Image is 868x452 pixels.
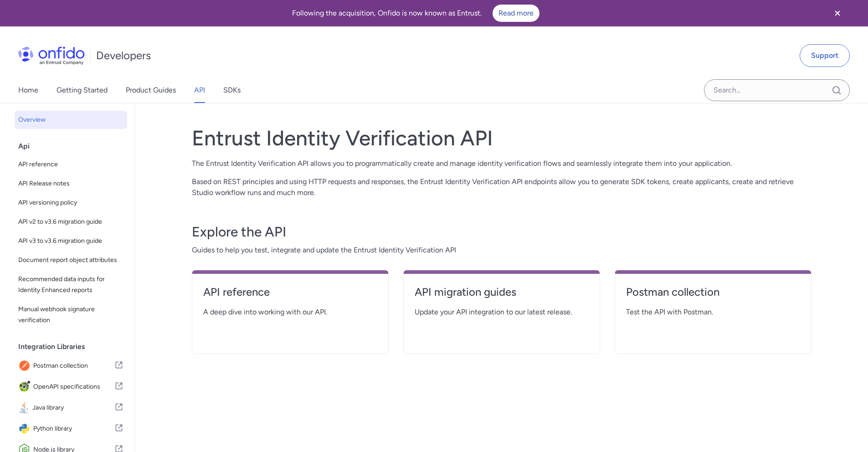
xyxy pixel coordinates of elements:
img: Onfido Logo [18,46,85,65]
h4: API reference [203,285,377,299]
a: Support [800,44,850,67]
span: API versioning policy [18,197,123,208]
span: Document report object attributes [18,255,123,266]
span: API Release notes [18,178,123,189]
p: Based on REST principles and using HTTP requests and responses, the Entrust Identity Verification... [192,176,812,198]
img: IconPostman collection [18,360,33,372]
a: Postman collection [626,285,800,307]
h3: Explore the API [192,223,812,241]
a: IconPython libraryPython library [15,419,127,439]
span: Postman collection [33,360,114,372]
span: Recommended data inputs for Identity Enhanced reports [18,274,123,296]
a: API reference [203,285,377,307]
div: Api [18,137,131,155]
img: IconPython library [18,422,33,435]
span: Overview [18,114,123,125]
a: Overview [15,111,127,129]
h1: Entrust Identity Verification API [192,125,812,151]
a: Read more [493,5,539,22]
a: API reference [15,155,127,174]
a: Product Guides [126,77,176,103]
a: IconOpenAPI specificationsOpenAPI specifications [15,377,127,397]
span: Python library [33,422,114,435]
h1: Developers [96,48,151,63]
span: API v3 to v3.6 migration guide [18,236,123,247]
h4: API migration guides [415,285,589,299]
div: Following the acquisition, Onfido is now known as Entrust. [11,5,821,22]
button: Close banner [821,2,854,25]
span: OpenAPI specifications [33,380,114,393]
div: Integration Libraries [18,338,131,356]
a: Manual webhook signature verification [15,300,127,329]
span: Manual webhook signature verification [18,304,123,326]
svg: Close banner [832,8,843,19]
a: API migration guides [415,285,589,307]
h4: Postman collection [626,285,800,299]
a: API v3 to v3.6 migration guide [15,232,127,250]
a: Document report object attributes [15,251,127,269]
a: Getting Started [56,77,108,103]
a: API [194,77,205,103]
img: IconJava library [18,401,32,414]
span: A deep dive into working with our API. [203,307,377,318]
span: API reference [18,159,123,170]
a: IconJava libraryJava library [15,398,127,418]
a: API v2 to v3.6 migration guide [15,213,127,231]
p: The Entrust Identity Verification API allows you to programmatically create and manage identity v... [192,158,812,169]
a: Recommended data inputs for Identity Enhanced reports [15,270,127,299]
span: Java library [32,401,114,414]
a: API versioning policy [15,194,127,212]
a: Home [18,77,38,103]
input: Onfido search input field [704,79,850,101]
a: API Release notes [15,175,127,193]
img: IconOpenAPI specifications [18,380,33,393]
span: Guides to help you test, integrate and update the Entrust Identity Verification API [192,245,812,256]
span: Update your API integration to our latest release. [415,307,589,318]
a: IconPostman collectionPostman collection [15,356,127,376]
a: SDKs [223,77,241,103]
span: Test the API with Postman. [626,307,800,318]
span: API v2 to v3.6 migration guide [18,216,123,227]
